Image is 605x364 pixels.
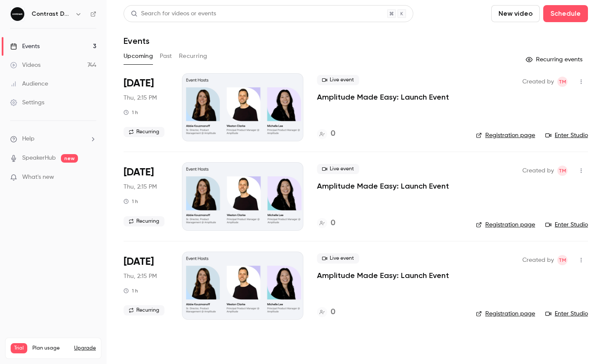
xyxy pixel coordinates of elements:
span: [DATE] [124,77,154,90]
a: Registration page [476,131,535,140]
span: Thu, 2:15 PM [124,272,157,281]
a: SpeakerHub [22,154,56,163]
span: Help [22,135,35,143]
span: Live event [317,164,359,174]
div: Oct 16 Thu, 1:15 PM (Europe/London) [124,73,168,141]
a: Amplitude Made Easy: Launch Event [317,270,449,281]
h4: 0 [331,128,335,140]
button: Upgrade [74,345,96,352]
div: Events [10,42,40,51]
button: Recurring events [522,53,588,66]
span: Recurring [124,127,164,137]
button: New video [491,5,540,22]
li: help-dropdown-opener [10,135,96,143]
a: 0 [317,307,335,318]
a: 0 [317,218,335,229]
button: Past [160,49,172,63]
span: Created by [522,77,554,87]
h4: 0 [331,218,335,229]
a: Registration page [476,310,535,318]
h4: 0 [331,307,335,318]
div: Videos [10,61,40,69]
div: Audience [10,80,48,88]
span: Tim Minton [557,255,568,265]
span: Recurring [124,216,164,226]
span: Tim Minton [557,77,568,87]
span: [DATE] [124,166,154,179]
span: Created by [522,255,554,265]
span: Live event [317,253,359,264]
a: Amplitude Made Easy: Launch Event [317,92,449,102]
span: Tim Minton [557,166,568,176]
span: Recurring [124,305,164,315]
a: Registration page [476,221,535,229]
div: 1 h [124,198,138,205]
a: Enter Studio [545,310,588,318]
div: Oct 30 Thu, 1:15 PM (Europe/London) [124,252,168,320]
a: 0 [317,128,335,140]
div: 1 h [124,287,138,294]
span: new [61,154,78,163]
span: Thu, 2:15 PM [124,94,157,102]
div: 1 h [124,109,138,116]
span: Created by [522,166,554,176]
span: Plan usage [32,345,69,352]
button: Schedule [543,5,588,22]
button: Upcoming [124,49,153,63]
div: Oct 23 Thu, 1:15 PM (Europe/London) [124,162,168,230]
a: Amplitude Made Easy: Launch Event [317,181,449,191]
button: Recurring [179,49,207,63]
a: Enter Studio [545,221,588,229]
span: Thu, 2:15 PM [124,183,157,191]
span: Live event [317,75,359,85]
span: TM [559,77,566,87]
span: TM [559,166,566,176]
span: What's new [22,173,54,182]
h1: Events [124,36,150,46]
span: [DATE] [124,255,154,269]
img: Contrast Demos [11,7,24,21]
a: Enter Studio [545,131,588,140]
h6: Contrast Demos [32,10,72,18]
div: Settings [10,98,44,107]
div: Search for videos or events [131,9,216,18]
span: Trial [11,343,27,353]
span: TM [559,255,566,265]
